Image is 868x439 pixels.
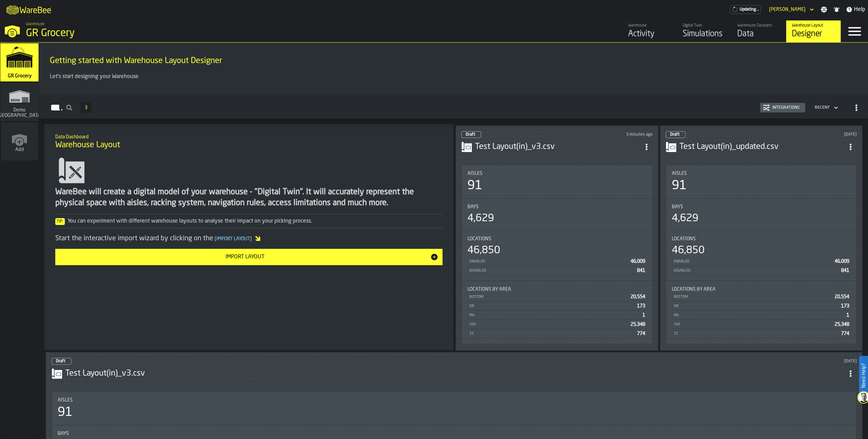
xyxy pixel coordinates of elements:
[786,20,841,42] a: link-to-/wh/i/e451d98b-95f6-4604-91ff-c80219f9c36d/designer
[672,179,687,193] div: 91
[469,269,634,273] div: Disabled
[50,73,857,81] p: Let's start designing your Warehouse
[465,359,857,364] div: Updated: 8/29/2025, 5:23:09 PM Created: 8/29/2025, 5:21:40 PM
[467,287,511,292] span: Locations by Area
[469,332,634,336] div: TZ
[642,313,645,318] span: 1
[469,295,628,299] div: BOTTOM
[467,236,647,242] div: Title
[50,130,448,154] div: title-Warehouse Layout
[672,287,851,292] div: Title
[673,332,839,336] div: TZ
[467,212,494,225] div: 4,629
[637,268,645,273] span: 841
[672,236,696,242] span: Locations
[50,54,857,56] h2: Sub Title
[467,179,482,193] div: 91
[39,94,868,119] h2: button-Layouts
[55,140,120,151] span: Warehouse Layout
[631,259,645,264] span: 46,009
[677,20,732,42] a: link-to-/wh/i/e451d98b-95f6-4604-91ff-c80219f9c36d/simulations
[250,237,252,241] span: ]
[15,147,24,152] span: Add
[666,164,857,345] section: card-LayoutDashboardCard
[732,20,786,42] a: link-to-/wh/i/e451d98b-95f6-4604-91ff-c80219f9c36d/data
[467,171,482,176] span: Aisles
[818,6,830,13] label: button-toggle-Settings
[52,392,856,425] div: stat-Aisles
[672,329,851,338] div: StatList-item-TZ
[673,304,839,308] div: DR
[673,259,832,264] div: Enabled
[56,359,66,363] span: Draft
[772,132,857,137] div: Updated: 8/29/2025, 5:26:06 PM Created: 8/28/2025, 5:00:51 PM
[461,131,481,138] div: status-0 2
[683,29,726,40] div: Simulations
[860,357,867,395] label: Need Help?
[841,268,849,273] span: 841
[467,244,500,257] div: 46,850
[467,204,479,210] span: Bays
[455,125,659,351] div: ItemListCard-DashboardItemContainer
[467,236,491,242] span: Locations
[215,237,216,241] span: [
[666,281,856,344] div: stat-Locations by Area
[815,105,830,110] div: DropdownMenuValue-4
[467,204,647,210] div: Title
[835,259,849,264] span: 46,009
[55,217,443,225] div: You can experiment with different warehouse layouts to analyse their impact on your picking process.
[44,48,863,73] div: title-Getting started with Warehouse Layout Designer
[58,397,73,403] span: Aisles
[835,294,849,299] span: 20,554
[672,301,851,311] div: StatList-item-DR
[55,218,65,225] span: Tip:
[672,257,851,266] div: StatList-item-Enabled
[213,237,253,241] span: Import Layout
[467,292,647,301] div: StatList-item-BOTTOM
[58,406,73,419] div: 91
[567,132,652,137] div: Updated: 9/4/2025, 4:16:49 PM Created: 8/29/2025, 5:29:58 PM
[0,43,39,83] a: link-to-/wh/i/e451d98b-95f6-4604-91ff-c80219f9c36d/simulations
[467,287,647,292] div: Title
[841,304,849,308] span: 173
[660,125,863,351] div: ItemListCard-DashboardItemContainer
[737,23,781,28] div: Warehouse Datasets
[666,199,856,230] div: stat-Bays
[730,5,761,14] div: Menu Subscription
[475,141,640,152] h3: Test Layout(in)_v3.csv
[1,122,38,162] a: link-to-/wh/new
[679,141,845,152] div: Test Layout(in)_updated.csv
[467,311,647,320] div: StatList-item-MA
[58,397,851,403] div: Title
[55,234,443,243] div: Start the interactive import wizard by clicking on the
[467,266,647,275] div: StatList-item-Disabled
[637,331,645,336] span: 774
[672,171,687,176] span: Aisles
[50,56,222,66] span: Getting started with Warehouse Layout Designer
[847,313,849,318] span: 1
[672,212,698,225] div: 4,629
[830,6,843,13] label: button-toggle-Notifications
[843,5,868,14] label: button-toggle-Help
[792,23,835,28] div: Warehouse Layout
[467,320,647,329] div: StatList-item-TOP
[467,329,647,338] div: StatList-item-TZ
[673,295,832,299] div: BOTTOM
[58,431,851,436] div: Title
[672,320,851,329] div: StatList-item-TOP
[672,204,851,210] div: Title
[78,102,94,113] div: ButtonLoadMore-Load More-Prev-First-Last
[469,322,628,327] div: TOP
[672,204,683,210] span: Bays
[672,292,851,301] div: StatList-item-BOTTOM
[65,368,844,379] h3: Test Layout(in)_v3.csv
[672,244,705,257] div: 46,850
[467,257,647,266] div: StatList-item-Enabled
[461,164,653,345] section: card-LayoutDashboardCard
[462,281,652,344] div: stat-Locations by Area
[469,304,634,308] div: DR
